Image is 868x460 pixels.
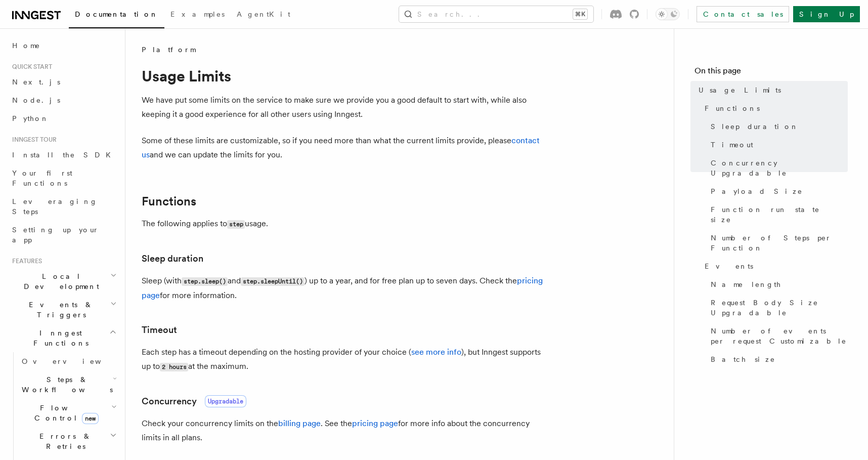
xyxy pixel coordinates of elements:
code: step.sleepUntil() [241,277,305,286]
a: Node.js [8,91,119,109]
code: step.sleep() [182,277,228,286]
a: Install the SDK [8,146,119,164]
p: Check your concurrency limits on the . See the for more info about the concurrency limits in all ... [142,416,546,445]
span: Errors & Retries [18,431,110,451]
span: Events [705,261,753,271]
code: 2 hours [160,363,188,371]
span: Python [12,114,49,122]
a: Documentation [69,3,164,28]
h4: On this page [695,65,848,81]
button: Errors & Retries [18,427,119,455]
span: Upgradable [205,395,246,407]
span: Next.js [12,78,60,86]
a: Request Body Size Upgradable [707,294,848,322]
a: Usage Limits [695,81,848,99]
a: Sleep duration [142,252,203,266]
a: Next.js [8,73,119,91]
p: Sleep (with and ) up to a year, and for free plan up to seven days. Check the for more information. [142,274,546,303]
p: The following applies to usage. [142,217,546,231]
button: Steps & Workflows [18,370,119,399]
a: Contact sales [697,6,789,22]
span: Function run state size [711,204,848,225]
span: Name length [711,279,782,289]
a: Events [701,257,848,275]
span: Flow Control [18,403,111,423]
button: Toggle dark mode [656,8,680,20]
span: Request Body Size Upgradable [711,298,848,318]
span: Install the SDK [12,151,117,159]
button: Local Development [8,267,119,296]
a: billing page [278,419,321,428]
span: Inngest Functions [8,328,109,348]
span: Timeout [711,140,753,150]
a: Number of events per request Customizable [707,322,848,350]
span: Payload Size [711,186,803,196]
span: Steps & Workflows [18,374,113,395]
span: Overview [22,357,126,365]
span: Functions [705,103,760,113]
span: new [82,413,99,424]
a: Leveraging Steps [8,192,119,221]
a: Examples [164,3,231,27]
span: Leveraging Steps [12,197,98,216]
p: We have put some limits on the service to make sure we provide you a good default to start with, ... [142,93,546,121]
a: Python [8,109,119,128]
a: Number of Steps per Function [707,229,848,257]
span: Usage Limits [699,85,781,95]
button: Events & Triggers [8,296,119,324]
p: Some of these limits are customizable, so if you need more than what the current limits provide, ... [142,134,546,162]
a: Name length [707,275,848,294]
span: Documentation [75,10,158,18]
span: Setting up your app [12,226,99,244]
span: AgentKit [237,10,290,18]
span: Local Development [8,271,110,291]
a: Functions [701,99,848,117]
button: Flow Controlnew [18,399,119,427]
span: Concurrency Upgradable [711,158,848,178]
code: step [227,220,245,229]
span: Home [12,40,40,51]
span: Features [8,257,42,265]
a: Timeout [707,136,848,154]
span: Inngest tour [8,136,57,144]
span: Events & Triggers [8,300,110,320]
a: Batch size [707,350,848,368]
span: Batch size [711,354,775,364]
p: Each step has a timeout depending on the hosting provider of your choice ( ), but Inngest support... [142,345,546,374]
span: Platform [142,45,195,55]
h1: Usage Limits [142,67,546,85]
a: Payload Size [707,182,848,200]
a: Overview [18,352,119,370]
span: Number of events per request Customizable [711,326,848,346]
a: Setting up your app [8,221,119,249]
a: Functions [142,194,196,208]
a: Function run state size [707,200,848,229]
a: ConcurrencyUpgradable [142,394,246,408]
a: see more info [411,347,461,357]
a: Your first Functions [8,164,119,192]
a: Sign Up [793,6,860,22]
span: Node.js [12,96,60,104]
span: Sleep duration [711,121,799,132]
button: Inngest Functions [8,324,119,352]
span: Your first Functions [12,169,72,187]
span: Number of Steps per Function [711,233,848,253]
span: Quick start [8,63,52,71]
a: AgentKit [231,3,296,27]
a: Sleep duration [707,117,848,136]
a: Concurrency Upgradable [707,154,848,182]
span: Examples [170,10,225,18]
a: Timeout [142,323,177,337]
a: pricing page [352,419,398,428]
a: Home [8,36,119,55]
button: Search...⌘K [399,6,593,22]
kbd: ⌘K [573,9,587,19]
